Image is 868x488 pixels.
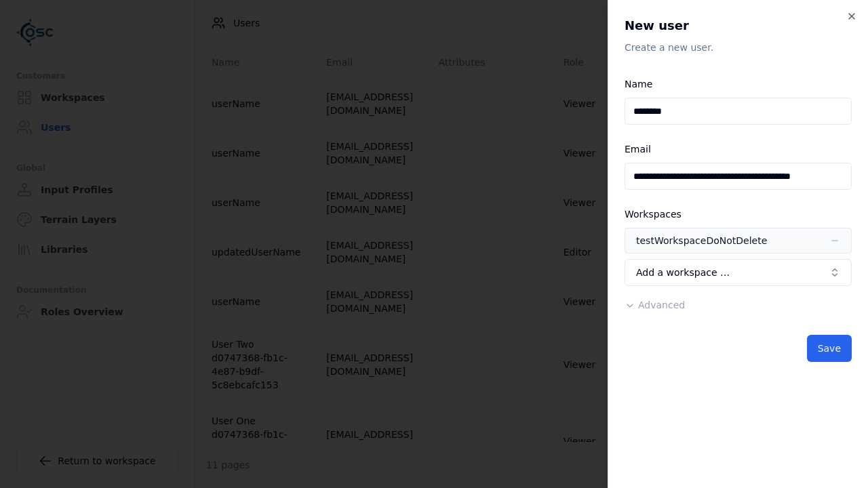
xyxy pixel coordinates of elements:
[636,234,767,247] div: testWorkspaceDoNotDelete
[625,209,682,220] label: Workspaces
[625,79,652,89] label: Name
[625,16,852,35] h2: New user
[636,266,730,279] span: Add a workspace …
[625,41,852,54] p: Create a new user.
[638,300,685,310] span: Advanced
[625,144,651,155] label: Email
[625,298,685,312] button: Advanced
[807,335,852,362] button: Save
